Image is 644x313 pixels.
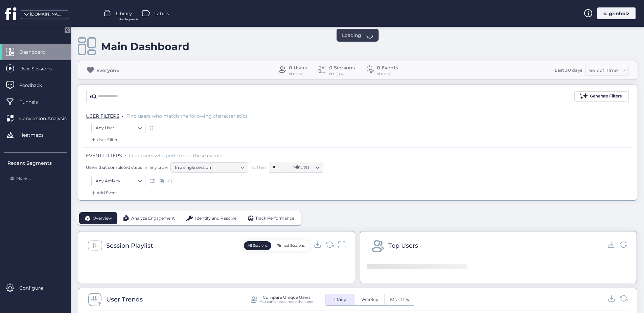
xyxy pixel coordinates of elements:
[19,98,48,106] span: Funnels
[385,294,415,305] button: Monthly
[590,93,622,99] div: Generate Filters
[357,296,383,303] span: Weekly
[19,284,53,292] span: Configure
[325,294,355,305] button: Daily
[260,299,313,304] div: You can choose more than one
[122,112,123,118] span: .
[574,91,627,102] button: Generate Filters
[273,241,308,250] button: Pinned Sessions
[244,241,271,250] button: All Sessions
[131,215,175,222] span: Analyze Engagement
[386,296,414,303] span: Monthly
[154,10,169,17] span: Labels
[125,151,126,158] span: .
[93,215,112,222] span: Overview
[90,136,118,143] div: User Filter
[7,159,67,167] div: Recent Segments
[126,113,248,119] span: Find users who match the following characteristics
[19,131,54,139] span: Heatmaps
[388,241,418,250] div: Top Users
[342,31,361,39] span: Loading
[355,294,385,305] button: Weekly
[116,10,132,17] span: Library
[90,189,117,196] div: Add Event
[119,17,138,22] span: For Segments
[195,215,236,222] span: Identify and Resolve
[251,164,266,171] span: within
[16,175,31,182] span: More ...
[19,65,62,72] span: User Sessions
[129,153,223,159] span: Find users who performed these events
[86,153,122,159] span: EVENT FILTERS
[86,113,119,119] span: USER FILTERS
[175,162,244,173] nz-select-item: In a single session
[101,40,189,53] div: Main Dashboard
[255,215,294,222] span: Track Performance
[106,295,143,304] div: User Trends
[293,162,319,172] nz-select-item: Minutes
[19,115,77,122] span: Conversion Analysis
[106,241,153,250] div: Session Playlist
[143,164,168,170] span: in any order
[330,296,350,303] span: Daily
[96,176,141,186] nz-select-item: Any Activity
[19,82,52,89] span: Feedback
[86,164,142,170] span: Users that completed steps
[19,48,55,56] span: Dashboard
[263,295,310,299] div: Compare Unique Users
[96,123,141,133] nz-select-item: Any User
[30,11,64,18] div: [DOMAIN_NAME]
[597,7,636,19] div: c. grinholz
